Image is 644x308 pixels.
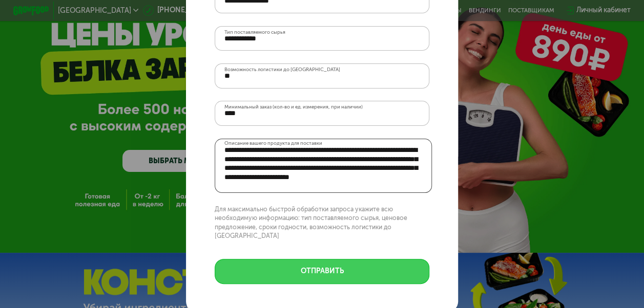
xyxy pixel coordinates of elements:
[224,30,285,35] label: Тип поставляемого сырья
[215,205,429,241] p: Для максимально быстрой обработки запроса укажите всю необходимую информацию: тип поставляемого с...
[224,67,340,72] label: Возможность логистики до [GEOGRAPHIC_DATA]
[215,259,429,284] button: отправить
[224,104,363,109] label: Минимальный заказ (кол-во и ед. измерения, при наличии)
[224,139,322,148] label: Описание вашего продукта для поставки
